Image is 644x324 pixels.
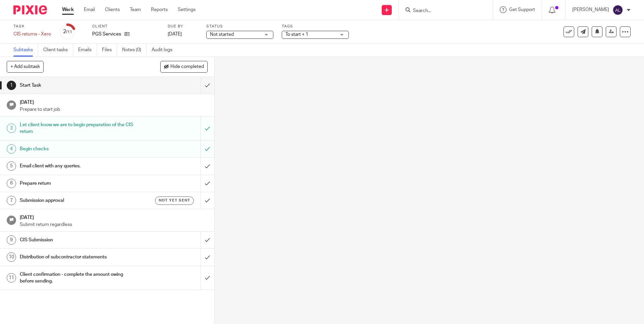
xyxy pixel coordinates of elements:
a: Team [130,6,141,13]
a: Clients [105,6,120,13]
label: Tags [282,24,349,29]
h1: Prepare return [20,178,136,188]
h1: Begin checks [20,144,136,154]
img: svg%3E [612,5,623,15]
button: Hide completed [160,61,208,72]
div: Mark as done [201,232,214,248]
a: Email [84,6,95,13]
div: 9 [7,235,16,245]
span: Hide completed [170,64,204,70]
div: Mark as done [201,192,214,209]
small: /11 [66,30,72,34]
span: Not yet sent [159,197,190,203]
div: 11 [7,273,16,282]
div: 5 [7,161,16,171]
a: Work [62,6,74,13]
h1: [DATE] [20,213,208,221]
div: CIS returns - Xero [13,31,51,37]
button: Snooze task [592,26,602,37]
p: Prepare to start job [20,106,208,113]
h1: Submission approval [20,195,136,206]
p: Submit return regardless [20,221,208,228]
i: Open client page [124,31,129,36]
div: Mark as done [201,77,214,94]
div: Mark as done [201,266,214,290]
h1: Client confirmation - complete the amount owing before sending. [20,269,136,287]
a: Client tasks [43,44,73,57]
input: Search [412,8,473,14]
div: 4 [7,144,16,154]
label: Status [206,24,273,29]
div: 3 [7,124,16,133]
div: Mark as done [201,249,214,265]
img: Pixie [13,5,47,14]
a: Emails [78,44,97,57]
span: Get Support [509,7,535,12]
h1: Email client with any queries. [20,161,136,171]
div: 6 [7,179,16,188]
div: 10 [7,252,16,262]
span: To start + 1 [285,32,308,37]
div: Mark as done [201,175,214,192]
span: [DATE] [168,32,182,36]
h1: Start Task [20,80,136,90]
a: Settings [178,6,196,13]
div: 7 [7,196,16,205]
h1: CIS Submission [20,235,136,245]
h1: [DATE] [20,97,208,106]
div: Mark as done [201,158,214,174]
a: Files [102,44,117,57]
div: Mark as to do [201,141,214,157]
a: Audit logs [152,44,177,57]
a: Notes (0) [122,44,147,57]
label: Task [13,24,51,29]
a: Reassign task [606,26,616,37]
p: [PERSON_NAME] [572,6,609,13]
div: 2 [63,28,72,35]
a: Send new email to PGS Services [578,26,588,37]
button: + Add subtask [7,61,44,72]
p: PGS Services [92,31,121,37]
label: Client [92,24,159,29]
a: Reports [151,6,168,13]
label: Due by [168,24,198,29]
h1: Let client know we are to begin preparation of the CIS return [20,120,136,137]
div: Mark as to do [201,116,214,140]
h1: Distribution of subcontractor statements [20,252,136,262]
div: 1 [7,81,16,90]
a: Subtasks [13,44,38,57]
span: Not started [210,32,234,37]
